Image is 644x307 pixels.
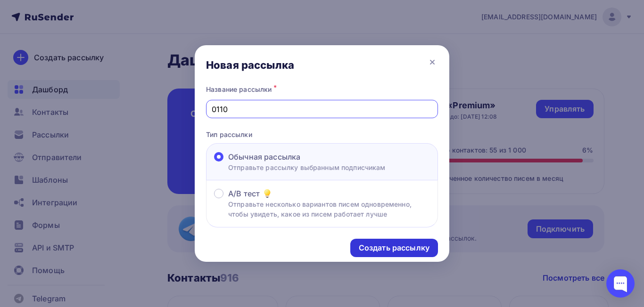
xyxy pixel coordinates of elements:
[228,162,386,172] p: Отправьте рассылку выбранным подписчикам
[359,242,429,253] div: Создать рассылку
[228,199,430,219] p: Отправьте несколько вариантов писем одновременно, чтобы увидеть, какое из писем работает лучше
[228,151,300,162] span: Обычная рассылка
[206,58,294,72] div: Новая рассылка
[228,188,260,199] span: A/B тест
[206,129,438,139] p: Тип рассылки
[212,104,433,115] input: Придумайте название рассылки
[206,83,438,96] div: Название рассылки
